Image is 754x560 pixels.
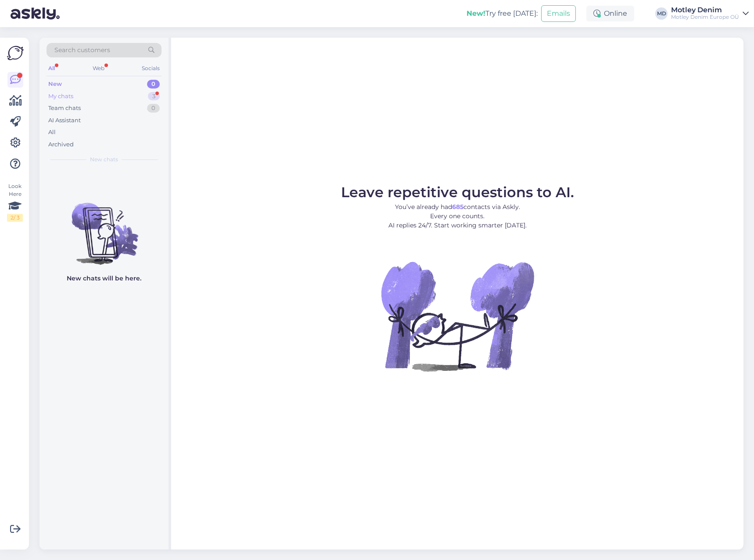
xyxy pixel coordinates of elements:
[90,156,118,163] span: New chats
[48,128,56,137] div: All
[48,140,74,149] div: Archived
[48,92,73,101] div: My chats
[7,182,23,222] div: Look Here
[91,63,106,74] div: Web
[541,5,576,22] button: Emails
[147,80,160,89] div: 0
[586,6,634,21] div: Online
[341,184,574,201] span: Leave repetitive questions to AI.
[148,92,160,101] div: 3
[341,202,574,230] p: You’ve already had contacts via Askly. Every one counts. AI replies 24/7. Start working smarter [...
[140,63,162,74] div: Socials
[671,14,739,21] div: Motley Denim Europe OÜ
[378,237,536,395] img: No Chat active
[467,9,485,18] b: New!
[7,214,23,222] div: 2 / 3
[48,80,62,89] div: New
[147,104,160,113] div: 0
[671,7,739,14] div: Motley Denim
[467,8,538,19] div: Try free [DATE]:
[7,45,24,61] img: Askly Logo
[39,187,169,266] img: No chats
[67,274,141,283] p: New chats will be here.
[54,46,110,55] span: Search customers
[671,7,749,21] a: Motley DenimMotley Denim Europe OÜ
[48,116,81,125] div: AI Assistant
[47,63,57,74] div: All
[655,7,668,20] div: MD
[48,104,81,113] div: Team chats
[452,203,463,211] b: 685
